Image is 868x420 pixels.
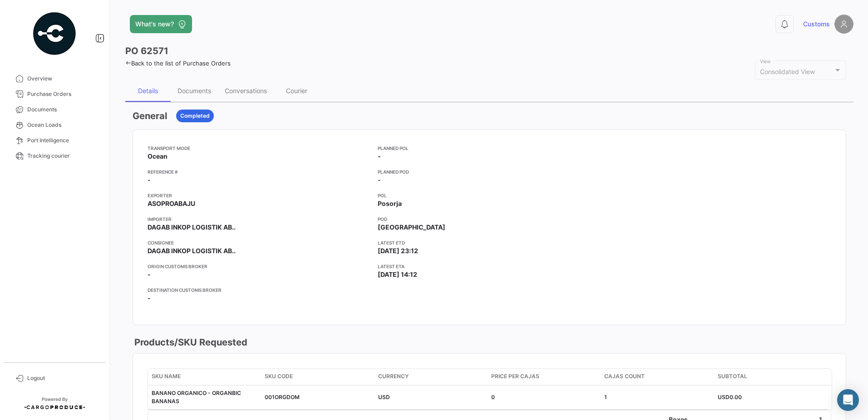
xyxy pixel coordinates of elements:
div: Documents [178,87,211,95]
span: - [148,270,151,279]
span: USD [378,394,390,400]
span: Port Intelligence [27,136,98,145]
span: Price per Cajas [491,372,539,380]
datatable-header-cell: SKU Code [261,369,374,385]
app-card-info-title: Destination Customs Broker [148,286,370,294]
img: placeholder-user.png [834,15,853,34]
div: 1 [604,393,710,401]
img: powered-by.png [32,11,77,56]
span: Purchase Orders [27,90,98,98]
span: Posorja [378,199,402,208]
datatable-header-cell: Currency [375,369,488,385]
a: Tracking courier [7,148,102,164]
a: Ocean Loads [7,117,102,133]
span: DAGAB INKOP LOGISTIK AB.. [148,223,236,232]
div: Abrir Intercom Messenger [837,389,859,411]
div: Conversations [225,87,267,95]
span: 001ORGDOM [265,394,300,400]
button: What's new? [130,15,192,33]
app-card-info-title: Planned POD [378,168,601,175]
app-card-info-title: Transport mode [148,145,370,152]
span: Completed [180,112,210,120]
span: What's new? [135,20,174,29]
app-card-info-title: POD [378,215,601,223]
span: SKU Name [152,372,181,380]
span: Cajas count [604,372,645,380]
span: - [378,152,381,161]
a: Purchase Orders [7,86,102,102]
span: BANANO ORGANICO - ORGANBIC BANANAS [152,390,241,405]
span: Tracking courier [27,152,98,160]
span: 0 [491,394,495,400]
span: Customs [803,20,830,29]
span: Currency [378,372,409,380]
app-card-info-title: Planned POL [378,145,601,152]
a: Documents [7,102,102,117]
app-card-info-title: Consignee [148,239,370,246]
h3: PO 62571 [125,45,168,57]
span: [GEOGRAPHIC_DATA] [378,223,445,232]
app-card-info-title: Origin Customs Broker [148,263,370,270]
span: Overview [27,75,98,83]
app-card-info-title: Importer [148,215,370,223]
span: DAGAB INKOP LOGISTIK AB.. [148,246,236,255]
a: Overview [7,71,102,86]
app-card-info-title: Reference # [148,168,370,175]
span: Ocean [148,152,168,161]
span: Logout [27,374,98,382]
span: - [378,175,381,185]
span: SKU Code [265,372,293,380]
mat-select-trigger: Consolidated View [760,68,815,75]
span: Subtotal [718,372,747,380]
h3: General [133,110,167,122]
datatable-header-cell: SKU Name [148,369,261,385]
span: Documents [27,105,98,114]
app-card-info-title: Latest ETA [378,263,601,270]
span: 0.00 [730,394,742,400]
app-card-info-title: Exporter [148,192,370,199]
app-card-info-title: Latest ETD [378,239,601,246]
app-card-info-title: POL [378,192,601,199]
a: Back to the list of Purchase Orders [125,60,231,67]
span: - [148,175,151,185]
h3: Products/SKU Requested [133,336,247,349]
span: [DATE] 14:12 [378,270,417,279]
span: - [148,294,151,303]
a: Port Intelligence [7,133,102,148]
span: USD [718,394,730,400]
span: [DATE] 23:12 [378,246,418,255]
span: Ocean Loads [27,121,98,129]
div: Details [138,87,158,95]
span: ASOPROABAJU [148,199,195,208]
div: Courier [286,87,307,95]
